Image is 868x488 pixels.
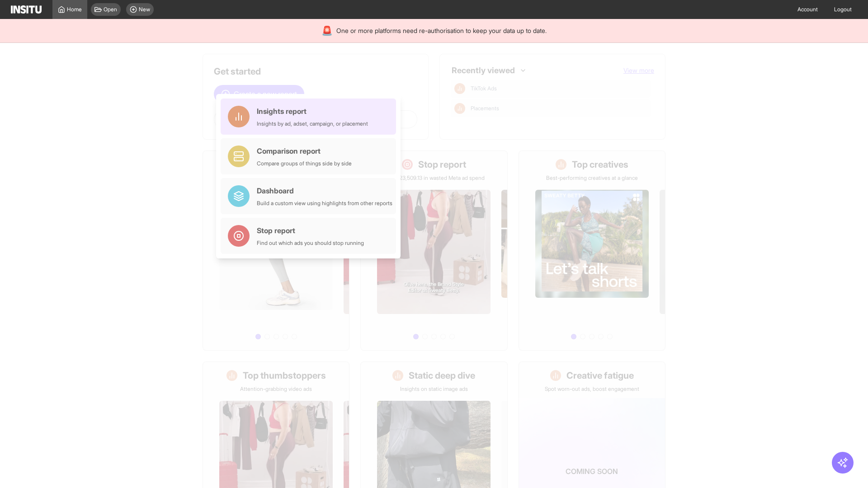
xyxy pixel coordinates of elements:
[257,120,368,127] div: Insights by ad, adset, campaign, or placement
[67,6,82,13] span: Home
[257,239,364,247] div: Find out which ads you should stop running
[257,185,392,196] div: Dashboard
[257,200,392,207] div: Build a custom view using highlights from other reports
[321,24,333,37] div: 🚨
[336,26,547,35] span: One or more platforms need re-authorisation to keep your data up to date.
[257,225,364,236] div: Stop report
[104,6,117,13] span: Open
[257,106,368,117] div: Insights report
[139,6,150,13] span: New
[11,5,42,14] img: Logo
[257,160,352,167] div: Compare groups of things side by side
[257,145,352,156] div: Comparison report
